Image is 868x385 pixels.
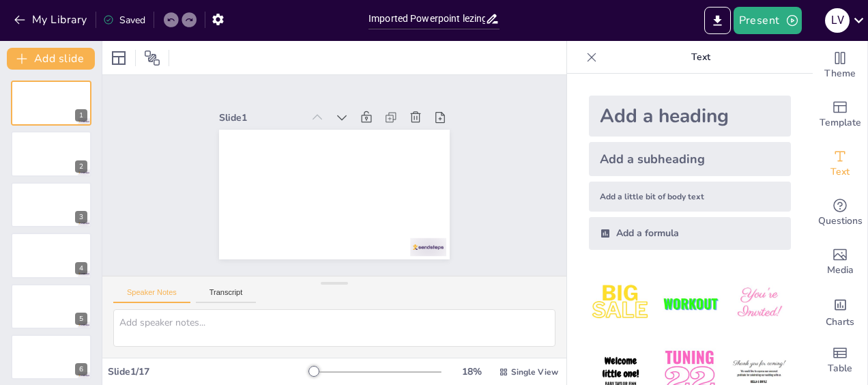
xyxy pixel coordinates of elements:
div: Slide 1 / 17 [108,365,310,378]
div: Change the overall theme [813,41,867,90]
img: 1.jpeg [589,272,652,335]
div: Add a subheading [589,142,791,176]
span: Text [830,165,850,180]
img: 3.jpeg [727,272,791,335]
span: Theme [824,66,856,81]
button: Speaker Notes [113,288,190,303]
div: 4 [75,262,87,274]
div: 3 [11,182,91,227]
div: Add ready made slides [813,90,867,139]
span: Single View [511,367,558,377]
button: L v [825,7,850,34]
button: Add slide [7,48,95,70]
div: Add a table [813,336,867,385]
button: Transcript [196,288,257,303]
p: Text [603,41,799,74]
button: Present [734,7,802,34]
button: Export to PowerPoint [704,7,731,34]
div: Add a formula [589,217,791,250]
span: Questions [818,214,863,229]
div: 4 [11,233,91,278]
button: My Library [10,9,93,31]
div: 18 % [455,365,488,378]
div: 2 [11,131,91,176]
div: L v [825,8,850,33]
div: 2 [75,160,87,173]
span: Template [820,115,861,130]
div: Slide 1 [260,62,338,115]
img: 2.jpeg [658,272,721,335]
div: 3 [75,211,87,223]
div: 5 [75,313,87,325]
div: Add a little bit of body text [589,182,791,212]
span: Position [144,50,160,66]
div: Add a heading [589,96,791,137]
span: Media [827,263,854,278]
div: 1 [11,81,91,126]
input: Insert title [368,9,485,29]
div: Add charts and graphs [813,287,867,336]
div: Layout [108,47,130,69]
div: Add text boxes [813,139,867,188]
div: Get real-time input from your audience [813,188,867,238]
span: Table [828,361,852,376]
span: Charts [826,315,854,330]
div: 1 [75,109,87,122]
div: 6 [75,363,87,375]
div: Saved [103,14,145,27]
div: Add images, graphics, shapes or video [813,238,867,287]
div: 5 [11,284,91,329]
div: 6 [11,334,91,380]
